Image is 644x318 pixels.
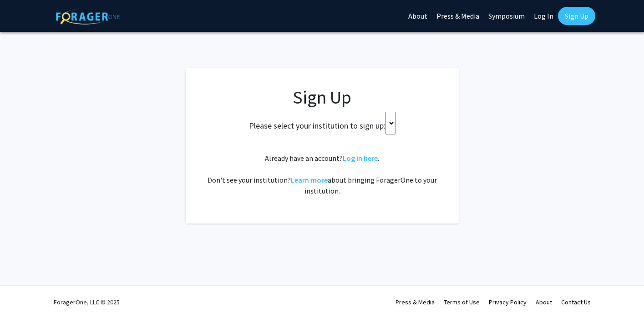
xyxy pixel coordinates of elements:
div: Already have an account? . Don't see your institution? about bringing ForagerOne to your institut... [204,153,441,196]
a: Press & Media [396,298,435,306]
a: Sign Up [558,7,595,25]
a: About [536,298,552,306]
a: Privacy Policy [489,298,527,306]
div: ForagerOne, LLC © 2025 [54,286,120,318]
h1: Sign Up [204,86,441,108]
a: Contact Us [561,298,591,306]
img: ForagerOne Logo [56,9,120,25]
a: Log in here [343,154,378,163]
a: Learn more about bringing ForagerOne to your institution [291,175,328,184]
a: Terms of Use [444,298,480,306]
h2: Please select your institution to sign up: [249,121,385,131]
